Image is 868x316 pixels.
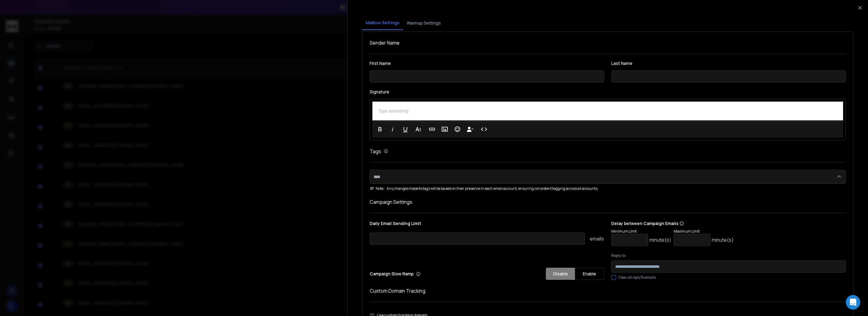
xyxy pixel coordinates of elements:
[362,16,403,30] button: Mailbox Settings
[412,123,424,135] button: More Text
[387,123,398,135] button: Italic (Ctrl+I)
[403,16,444,30] button: Warmup Settings
[649,236,671,244] p: minute(s)
[374,123,386,135] button: Bold (Ctrl+B)
[575,268,604,280] button: Enable
[478,123,490,135] button: Code View
[611,220,734,227] p: Delay between Campaign Emails
[452,123,463,135] button: Emoticons
[370,198,846,206] h1: Campaign Settings
[611,61,846,66] label: Last Name
[611,229,671,234] p: Minimum Limit
[611,253,846,258] label: Reply to
[370,220,604,229] p: Daily Email Sending Limit
[370,186,384,191] span: Note:
[590,235,604,242] p: emails
[370,148,381,155] h1: Tags
[370,61,604,66] label: First Name
[370,271,421,277] p: Campaign Slow Ramp
[674,229,734,234] p: Maximum Limit
[370,287,846,294] h1: Custom Domain Tracking
[464,123,476,135] button: Insert Unsubscribe Link
[370,90,846,94] label: Signature
[546,268,575,280] button: Disable
[846,295,860,310] div: Open Intercom Messenger
[370,39,846,46] h1: Sender Name
[619,275,656,280] label: Clear all replyTo emails
[439,123,451,135] button: Insert Image (Ctrl+P)
[370,186,846,191] div: Any changes made to tags will be based on their presence in each email account, ensuring consiste...
[712,236,734,244] p: minute(s)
